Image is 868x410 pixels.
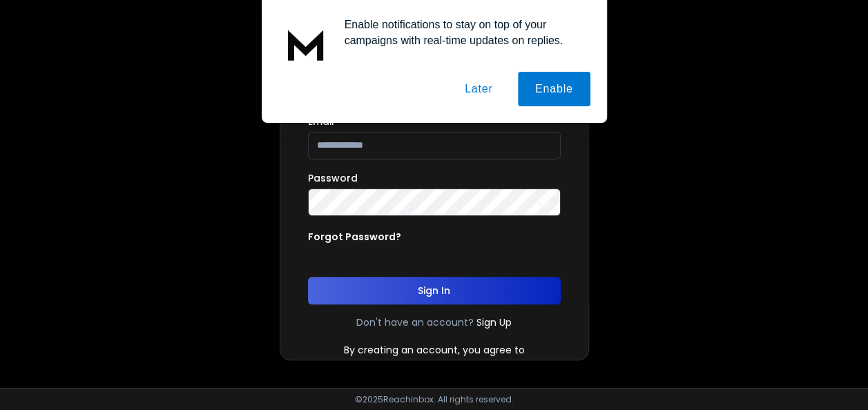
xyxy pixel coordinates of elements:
button: Sign In [308,277,561,304]
p: Forgot Password? [308,230,401,244]
p: © 2025 Reachinbox. All rights reserved. [355,394,514,405]
div: Enable notifications to stay on top of your campaigns with real-time updates on replies. [334,17,590,48]
button: Enable [518,72,590,106]
button: Later [447,72,510,106]
label: Password [308,173,358,183]
p: Don't have an account? [356,315,474,329]
p: By creating an account, you agree to [344,343,525,357]
img: notification icon [278,17,334,72]
a: Sign Up [476,315,512,329]
label: Email [308,117,334,126]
